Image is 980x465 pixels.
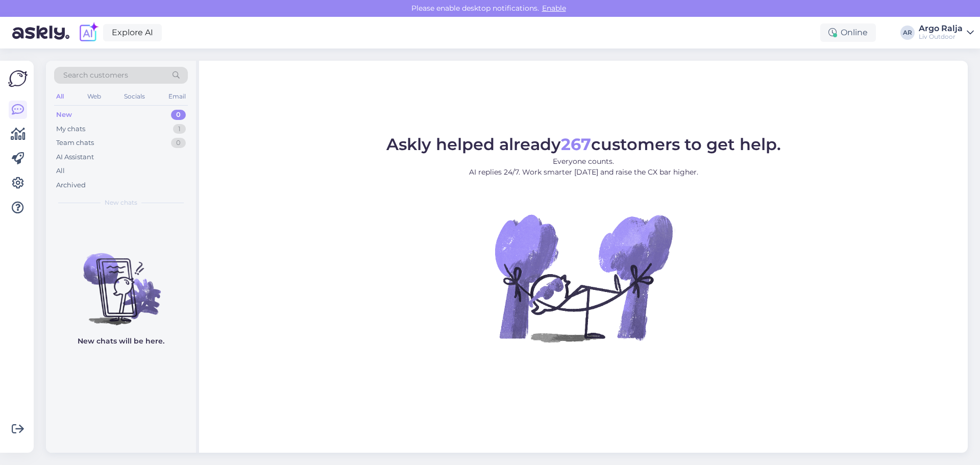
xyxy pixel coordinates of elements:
span: New chats [105,198,137,207]
div: Online [820,23,876,42]
a: Argo RaljaLiv Outdoor [919,25,974,41]
div: Web [85,90,103,103]
span: Enable [539,4,569,13]
span: Askly helped already customers to get help. [386,134,781,154]
div: Archived [56,180,86,190]
b: 267 [561,134,591,154]
div: Argo Ralja [919,25,963,33]
p: New chats will be here. [78,336,164,347]
img: Askly Logo [8,69,28,88]
img: explore-ai [78,22,99,43]
div: AI Assistant [56,152,94,162]
div: Liv Outdoor [919,33,963,41]
div: 0 [171,138,186,148]
div: My chats [56,124,85,134]
div: 0 [171,110,186,120]
div: Team chats [56,138,94,148]
div: All [56,166,65,176]
div: All [54,90,66,103]
img: No Chat active [492,186,675,370]
img: No chats [46,235,196,327]
div: AR [900,26,915,40]
div: Email [166,90,188,103]
div: Socials [122,90,147,103]
div: New [56,110,72,120]
div: 1 [173,124,186,134]
a: Explore AI [103,24,162,41]
p: Everyone counts. AI replies 24/7. Work smarter [DATE] and raise the CX bar higher. [386,156,781,178]
span: Search customers [63,70,128,81]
